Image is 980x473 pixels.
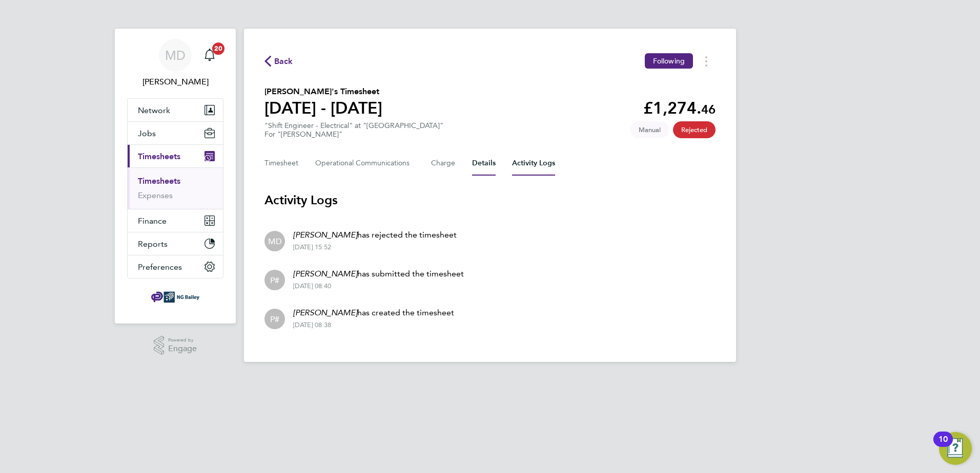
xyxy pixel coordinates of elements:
span: Timesheets [138,152,180,161]
em: [PERSON_NAME] [293,269,357,278]
img: ngbailey-logo-retina.png [151,289,199,305]
span: 46 [701,102,716,117]
div: [DATE] 08:38 [293,321,454,329]
button: Timesheets [128,145,223,167]
span: P# [270,313,279,325]
button: Reports [128,232,223,255]
div: Mark Davies [264,231,285,251]
nav: Main navigation [115,29,236,324]
div: Timesheets [128,167,223,209]
button: Timesheets Menu [697,53,716,69]
div: [DATE] 15:52 [293,243,457,251]
span: This timesheet was manually created. [630,121,669,138]
button: Details [472,151,496,176]
span: Reports [138,239,168,249]
button: Preferences [128,255,223,278]
p: has created the timesheet [293,307,454,319]
button: Following [645,53,693,69]
div: For "[PERSON_NAME]" [264,130,443,139]
a: 20 [199,39,220,72]
button: Activity Logs [512,151,555,176]
button: Timesheet [264,151,299,176]
div: "Shift Engineer - Electrical" at "[GEOGRAPHIC_DATA]" [264,121,443,139]
a: Expenses [138,190,173,200]
h3: Activity Logs [264,192,716,208]
p: has rejected the timesheet [293,229,457,241]
em: [PERSON_NAME] [293,308,357,317]
span: Powered by [168,336,197,345]
button: Network [128,99,223,121]
span: Following [653,56,685,66]
p: has submitted the timesheet [293,268,464,280]
span: MD [268,235,282,247]
h2: [PERSON_NAME]'s Timesheet [264,85,382,98]
span: Network [138,105,170,115]
span: 20 [212,42,224,55]
button: Operational Communications [315,151,415,176]
span: Engage [168,345,197,353]
span: Finance [138,216,167,226]
a: Powered byEngage [154,336,197,355]
button: Back [264,55,293,68]
button: Jobs [128,122,223,144]
div: Person #120146 [264,270,285,290]
a: Timesheets [138,176,180,186]
app-decimal: £1,274. [643,98,716,118]
em: [PERSON_NAME] [293,230,357,240]
span: This timesheet has been rejected. [673,121,716,138]
a: Go to home page [127,289,223,305]
div: 10 [938,439,948,453]
h1: [DATE] - [DATE] [264,98,382,118]
button: Open Resource Center, 10 new notifications [939,432,972,465]
div: Person #120146 [264,309,285,329]
span: Back [274,55,293,68]
span: MD [165,49,186,62]
span: Jobs [138,128,156,138]
button: Finance [128,209,223,232]
button: Charge [431,151,456,176]
span: Mark Davies [127,76,223,88]
div: [DATE] 08:40 [293,282,464,290]
span: P# [270,274,279,286]
span: Preferences [138,262,182,272]
a: MD[PERSON_NAME] [127,39,223,88]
